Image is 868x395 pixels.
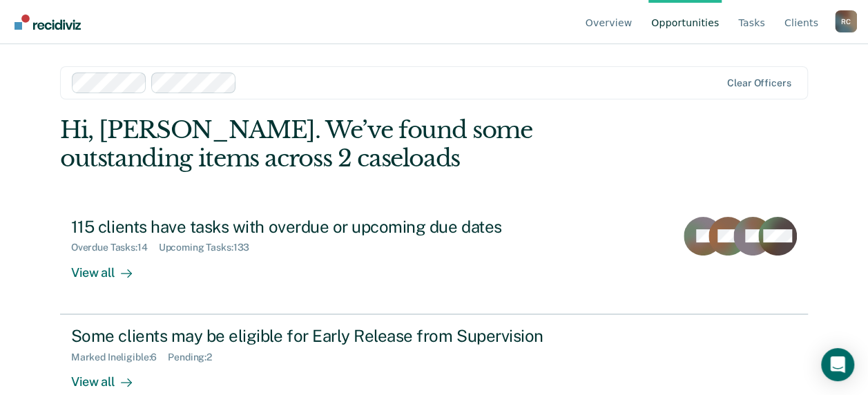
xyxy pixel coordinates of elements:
div: 115 clients have tasks with overdue or upcoming due dates [71,217,556,237]
div: R C [835,10,857,32]
div: View all [71,253,148,280]
div: Pending : 2 [168,351,223,363]
div: Open Intercom Messenger [821,348,854,381]
a: 115 clients have tasks with overdue or upcoming due datesOverdue Tasks:14Upcoming Tasks:133View all [60,206,808,314]
div: Marked Ineligible : 6 [71,351,168,363]
div: Hi, [PERSON_NAME]. We’ve found some outstanding items across 2 caseloads [60,116,659,173]
img: Recidiviz [15,15,81,30]
div: Some clients may be eligible for Early Release from Supervision [71,326,556,346]
div: Overdue Tasks : 14 [71,242,159,253]
div: Upcoming Tasks : 133 [159,242,261,253]
div: View all [71,363,148,389]
div: Clear officers [727,77,791,89]
button: Profile dropdown button [835,10,857,32]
